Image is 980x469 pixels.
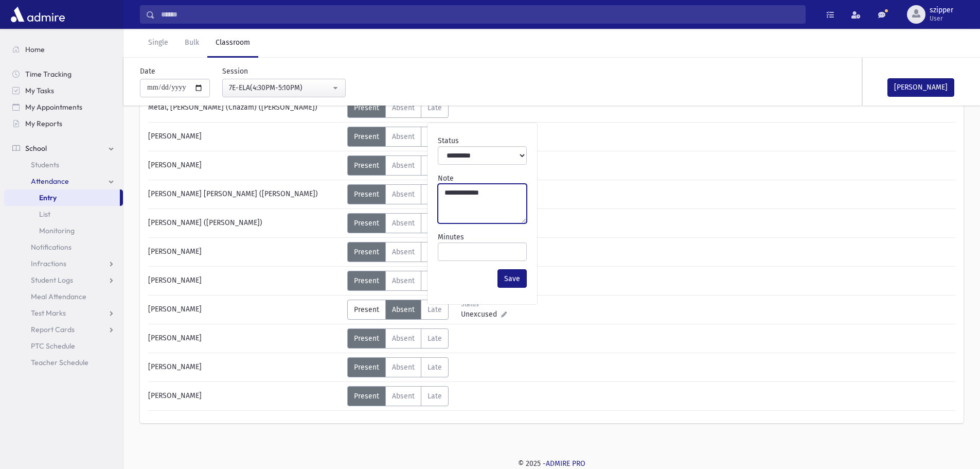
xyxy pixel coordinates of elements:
[438,232,464,242] label: Minutes
[143,328,347,349] div: [PERSON_NAME]
[354,161,379,170] span: Present
[354,305,379,314] span: Present
[222,66,248,77] label: Session
[143,300,347,320] div: [PERSON_NAME]
[4,82,123,99] a: My Tasks
[461,309,501,320] span: Unexcused
[25,119,62,128] span: My Reports
[347,98,449,118] div: AttTypes
[4,239,123,255] a: Notifications
[4,305,123,321] a: Test Marks
[31,325,75,334] span: Report Cards
[392,305,415,314] span: Absent
[39,193,57,202] span: Entry
[31,177,69,186] span: Attendance
[354,219,379,228] span: Present
[392,190,415,199] span: Absent
[392,392,415,401] span: Absent
[427,334,442,343] span: Late
[207,29,258,58] a: Classroom
[392,276,415,285] span: Absent
[143,155,347,176] div: [PERSON_NAME]
[4,157,123,173] a: Students
[887,78,954,97] button: [PERSON_NAME]
[354,132,379,141] span: Present
[4,115,123,132] a: My Reports
[140,458,964,469] div: © 2025 -
[392,363,415,372] span: Absent
[25,102,82,112] span: My Appointments
[25,45,45,54] span: Home
[4,321,123,338] a: Report Cards
[39,226,75,235] span: Monitoring
[4,189,120,206] a: Entry
[347,242,449,262] div: AttTypes
[143,127,347,147] div: [PERSON_NAME]
[392,248,415,256] span: Absent
[4,173,123,189] a: Attendance
[31,275,73,285] span: Student Logs
[354,276,379,285] span: Present
[930,6,953,14] span: szipper
[354,248,379,256] span: Present
[347,127,449,147] div: AttTypes
[4,222,123,239] a: Monitoring
[155,5,805,24] input: Search
[392,132,415,141] span: Absent
[354,103,379,112] span: Present
[4,288,123,305] a: Meal Attendance
[25,86,54,95] span: My Tasks
[25,144,47,153] span: School
[4,140,123,157] a: School
[143,357,347,377] div: [PERSON_NAME]
[229,82,331,93] div: 7E-ELA(4:30PM-5:10PM)
[392,334,415,343] span: Absent
[347,328,449,349] div: AttTypes
[4,338,123,354] a: PTC Schedule
[392,103,415,112] span: Absent
[4,272,123,288] a: Student Logs
[4,66,123,82] a: Time Tracking
[31,341,75,351] span: PTC Schedule
[4,206,123,222] a: List
[143,184,347,204] div: [PERSON_NAME] [PERSON_NAME] ([PERSON_NAME])
[31,292,86,301] span: Meal Attendance
[143,98,347,118] div: Metal, [PERSON_NAME] (Chazam) ([PERSON_NAME])
[354,392,379,401] span: Present
[4,255,123,272] a: Infractions
[427,305,442,314] span: Late
[31,242,72,252] span: Notifications
[4,354,123,371] a: Teacher Schedule
[427,103,442,112] span: Late
[392,161,415,170] span: Absent
[438,173,454,184] label: Note
[354,334,379,343] span: Present
[143,386,347,406] div: [PERSON_NAME]
[143,271,347,291] div: [PERSON_NAME]
[143,213,347,233] div: [PERSON_NAME] ([PERSON_NAME])
[39,210,50,219] span: List
[8,4,67,25] img: AdmirePro
[25,70,72,79] span: Time Tracking
[176,29,207,58] a: Bulk
[140,66,155,77] label: Date
[31,259,66,268] span: Infractions
[497,269,527,288] button: Save
[347,155,449,176] div: AttTypes
[347,271,449,291] div: AttTypes
[347,357,449,377] div: AttTypes
[347,300,449,320] div: AttTypes
[31,160,59,169] span: Students
[354,190,379,199] span: Present
[354,363,379,372] span: Present
[143,242,347,262] div: [PERSON_NAME]
[427,363,442,372] span: Late
[4,41,123,58] a: Home
[438,135,459,146] label: Status
[31,308,66,318] span: Test Marks
[347,213,449,233] div: AttTypes
[222,79,346,97] button: 7E-ELA(4:30PM-5:10PM)
[140,29,176,58] a: Single
[4,99,123,115] a: My Appointments
[427,392,442,401] span: Late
